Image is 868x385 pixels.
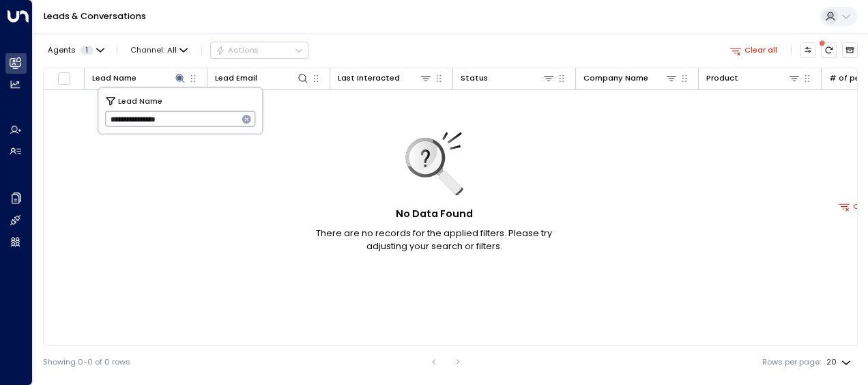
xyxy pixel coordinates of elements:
button: Actions [210,42,308,58]
span: 1 [81,46,93,55]
span: All [167,46,177,55]
div: Status [461,72,488,85]
div: Actions [216,45,259,55]
div: Lead Name [92,72,136,85]
button: Archived Leads [842,42,858,58]
nav: pagination navigation [425,354,467,370]
div: Product [706,72,738,85]
div: Lead Email [215,72,257,85]
button: Channel:All [126,42,192,57]
span: Agents [48,46,76,54]
div: Status [461,72,555,85]
button: Customize [800,42,816,58]
h5: No Data Found [396,207,473,222]
span: Lead Name [118,94,162,106]
a: Leads & Conversations [44,10,146,22]
span: There are new threads available. Refresh the grid to view the latest updates. [821,42,837,58]
div: 20 [826,354,854,371]
button: Clear all [725,42,782,57]
div: Button group with a nested menu [210,42,308,58]
span: Toggle select all [57,72,71,85]
div: Showing 0-0 of 0 rows [43,356,130,368]
div: Lead Name [92,72,186,85]
div: Company Name [583,72,678,85]
button: Agents1 [43,42,108,57]
p: There are no records for the applied filters. Please try adjusting your search or filters. [298,227,570,253]
div: Company Name [583,72,648,85]
div: Last Interacted [338,72,400,85]
span: Channel: [126,42,192,57]
label: Rows per page: [762,356,821,368]
div: Last Interacted [338,72,432,85]
div: Product [706,72,800,85]
div: Lead Email [215,72,309,85]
